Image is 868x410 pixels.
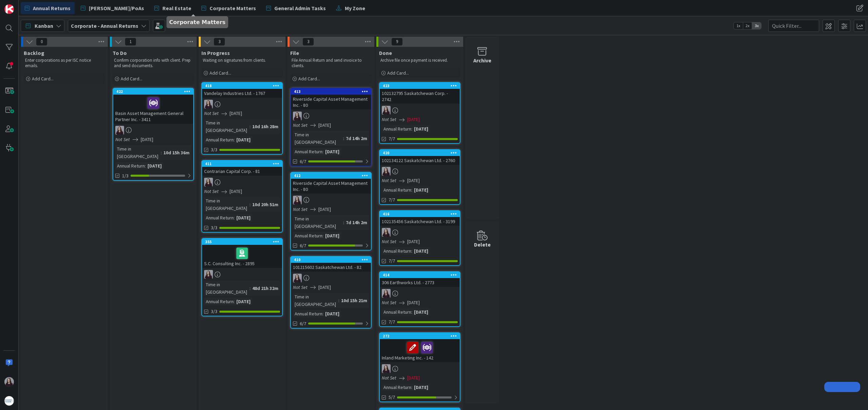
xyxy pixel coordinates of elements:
[202,178,282,187] div: BC
[389,196,395,203] span: 7/7
[380,106,460,115] div: BC
[210,4,256,12] span: Corporate Matters
[332,2,369,14] a: My Zone
[202,270,282,279] div: BC
[291,257,371,272] div: 410101215602 Saskatchewan Ltd. - 82
[121,76,142,82] span: Add Card...
[412,384,430,391] div: [DATE]
[202,161,282,176] div: 411Contrarian Capital Corp. - 81
[322,310,323,317] span: :
[202,167,282,176] div: Contrarian Capital Corp. - 81
[203,58,281,63] p: Waiting on signatures from clients.
[251,201,280,208] div: 10d 20h 51m
[33,4,71,12] span: Annual Returns
[291,179,371,194] div: Riverside Capital Asset Management Inc. - 80
[380,211,460,226] div: 416102135456 Saskatchewan Ltd. - 3199
[214,38,225,46] span: 3
[734,22,743,29] span: 1x
[411,308,412,316] span: :
[752,22,761,29] span: 3x
[235,136,252,143] div: [DATE]
[293,310,322,317] div: Annual Return
[291,89,371,110] div: 413Riverside Capital Asset Management Inc. - 80
[293,284,308,290] i: Not Set
[302,38,314,46] span: 3
[116,89,193,94] div: 422
[339,297,369,304] div: 10d 15h 21m
[202,100,282,109] div: BC
[407,374,420,382] span: [DATE]
[298,76,320,82] span: Add Card...
[150,2,195,14] a: Real Estate
[380,339,460,362] div: Inland Marketing Inc. - 142
[251,285,280,292] div: 48d 21h 32m
[383,151,460,155] div: 420
[202,83,282,89] div: 418
[204,110,219,116] i: Not Set
[380,150,460,165] div: 420102134122 Saskatchewan Ltd. - 2760
[125,38,136,46] span: 1
[234,214,235,221] span: :
[345,4,365,12] span: My Zone
[24,50,44,56] span: Backlog
[344,135,369,142] div: 7d 14h 2m
[235,298,252,305] div: [DATE]
[291,95,371,110] div: Riverside Capital Asset Management Inc. - 80
[474,240,491,249] div: Delete
[197,2,260,14] a: Corporate Matters
[204,188,219,194] i: Not Set
[382,375,396,381] i: Not Set
[291,274,371,282] div: BC
[380,167,460,176] div: BC
[300,242,306,249] span: 6/7
[382,228,391,237] img: BC
[35,22,53,30] span: Kanban
[293,122,308,128] i: Not Set
[322,232,323,239] span: :
[204,136,234,143] div: Annual Return
[202,245,282,268] div: S.C. Consulting Inc. - 2895
[382,384,411,391] div: Annual Return
[211,308,217,315] span: 3/3
[291,263,371,272] div: 101215602 Saskatchewan Ltd. - 82
[77,2,148,14] a: [PERSON_NAME]/PoAs
[323,148,341,155] div: [DATE]
[293,112,302,120] img: BC
[274,4,326,12] span: General Admin Tasks
[4,4,14,14] img: Visit kanbanzone.com
[380,156,460,165] div: 102134122 Saskatchewan Ltd. - 2760
[322,148,323,155] span: :
[205,239,282,244] div: 355
[211,146,217,153] span: 3/3
[115,162,145,170] div: Annual Return
[294,89,371,94] div: 413
[338,297,339,304] span: :
[114,58,193,69] p: Confirm corporation info with client. Prep and send documents.
[291,89,371,95] div: 413
[32,76,54,82] span: Add Card...
[382,247,411,255] div: Annual Return
[250,123,251,130] span: :
[294,173,371,178] div: 412
[71,22,138,29] b: Corporate - Annual Returns
[343,219,344,226] span: :
[201,50,230,56] span: In Progress
[473,56,491,64] div: Archive
[230,110,242,117] span: [DATE]
[389,394,395,401] span: 5/7
[411,125,412,133] span: :
[115,136,130,142] i: Not Set
[202,239,282,245] div: 355
[380,333,460,339] div: 272
[391,38,403,46] span: 9
[113,95,193,124] div: Basin Asset Management General Partner Inc. - 3411
[293,196,302,204] img: BC
[234,136,235,143] span: :
[122,172,129,179] span: 1/3
[318,206,331,213] span: [DATE]
[412,247,430,255] div: [DATE]
[291,173,371,179] div: 412
[379,50,392,56] span: Done
[204,197,250,212] div: Time in [GEOGRAPHIC_DATA]
[145,162,146,170] span: :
